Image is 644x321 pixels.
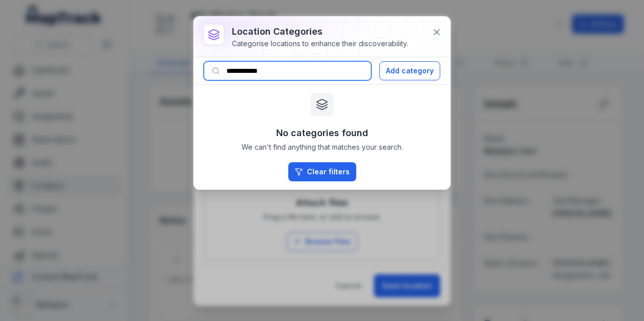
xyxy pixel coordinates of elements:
[379,61,440,80] button: Add category
[232,39,408,49] div: Categorise locations to enhance their discoverability.
[276,126,368,140] h3: No categories found
[232,25,408,39] h3: location categories
[242,142,403,152] span: We can't find anything that matches your search.
[288,162,356,181] button: Clear filters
